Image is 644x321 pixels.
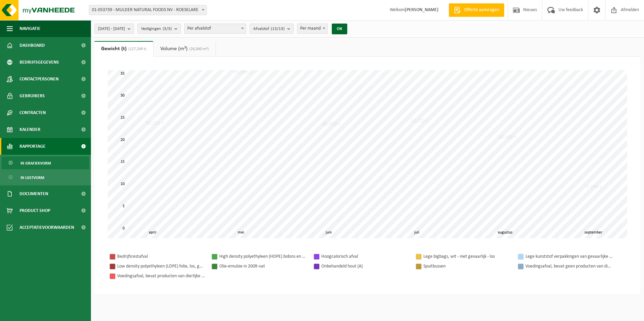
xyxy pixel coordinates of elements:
[297,24,328,34] span: Per maand
[496,134,518,141] div: 18,968 t
[20,20,40,37] span: Navigatie
[232,69,254,76] div: 33,595 t
[21,171,44,184] span: In lijstvorm
[20,219,74,236] span: Acceptatievoorwaarden
[144,120,166,127] div: 22,211 t
[585,184,604,190] div: 7,740 t
[184,24,246,34] span: Per afvalstof
[525,262,613,271] div: Voedingsafval, bevat geen producten van dierlijke oorsprong, gemengde verpakking (exclusief glas)
[219,252,307,261] div: High density polyethyleen (HDPE) bidons en vaten, inhoud > 2 liter, gekleurd
[20,71,59,87] span: Contactpersonen
[20,37,45,54] span: Dashboard
[94,24,134,34] button: [DATE] - [DATE]
[127,47,147,51] span: (127,249 t)
[20,104,46,121] span: Contracten
[117,272,205,280] div: Voedingsafval, bevat producten van dierlijke oorsprong, gemengde verpakking (exclusief glas), cat...
[525,252,613,261] div: Lege kunststof verpakkingen van gevaarlijke stoffen
[141,24,172,34] span: Vestigingen
[117,262,205,271] div: Low density polyethyleen (LDPE) folie, los, gekleurd
[462,7,501,13] span: Offerte aanvragen
[271,27,285,31] count: (13/13)
[297,24,327,33] span: Per maand
[405,7,439,12] strong: [PERSON_NAME]
[253,24,285,34] span: Afvalstof
[423,252,511,261] div: Lege bigbags, wit - niet gevaarlijk - los
[21,157,51,170] span: In grafiekvorm
[20,185,48,202] span: Documenten
[250,24,294,34] button: Afvalstof(13/13)
[20,121,40,138] span: Kalender
[449,3,504,17] a: Offerte aanvragen
[20,138,45,155] span: Rapportage
[117,252,205,261] div: Bedrijfsrestafval
[137,24,181,34] button: Vestigingen(3/3)
[2,156,89,169] a: In grafiekvorm
[20,87,45,104] span: Gebruikers
[89,5,207,15] span: 01-053739 - MULDER NATURAL FOODS NV - ROESELARE
[219,262,307,271] div: Olie-emulsie in 200lt-vat
[20,202,50,219] span: Product Shop
[2,171,89,184] a: In lijstvorm
[154,41,216,57] a: Volume (m³)
[98,24,125,34] span: [DATE] - [DATE]
[185,24,246,33] span: Per afvalstof
[163,27,172,31] count: (3/3)
[94,41,153,57] a: Gewicht (t)
[89,5,206,15] span: 01-053739 - MULDER NATURAL FOODS NV - ROESELARE
[409,117,430,124] div: 22,715 t
[20,54,59,71] span: Bedrijfsgegevens
[332,24,347,34] button: OK
[188,47,209,51] span: (26,040 m³)
[321,252,409,261] div: Hoogcalorisch afval
[321,262,409,271] div: Onbehandeld hout (A)
[423,262,511,271] div: Spuitbussen
[320,120,342,127] div: 22,020 t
